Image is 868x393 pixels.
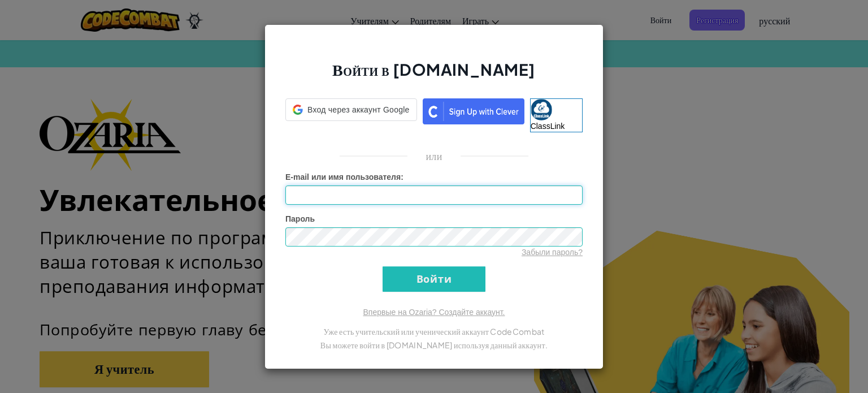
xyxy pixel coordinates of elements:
[285,59,583,92] h2: Войти в [DOMAIN_NAME]
[531,99,552,120] img: classlink-logo-small.png
[423,98,524,124] img: clever_sso_button@2x.png
[522,248,583,257] a: Забыли пароль?
[285,172,401,182] span: E-mail или имя пользователя
[285,171,403,183] label: :
[531,122,565,131] span: ClassLink
[285,325,583,338] p: Уже есть учительский или ученический аккаунт CodeCombat
[285,98,417,121] div: Вход через аккаунт Google
[383,266,485,292] input: Войти
[285,338,583,352] p: Вы можете войти в [DOMAIN_NAME] используя данный аккаунт.
[285,98,417,132] a: Вход через аккаунт Google
[426,149,442,163] p: или
[363,308,505,317] a: Впервые на Ozaria? Создайте аккаунт.
[285,214,315,223] span: Пароль
[307,104,410,115] span: Вход через аккаунт Google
